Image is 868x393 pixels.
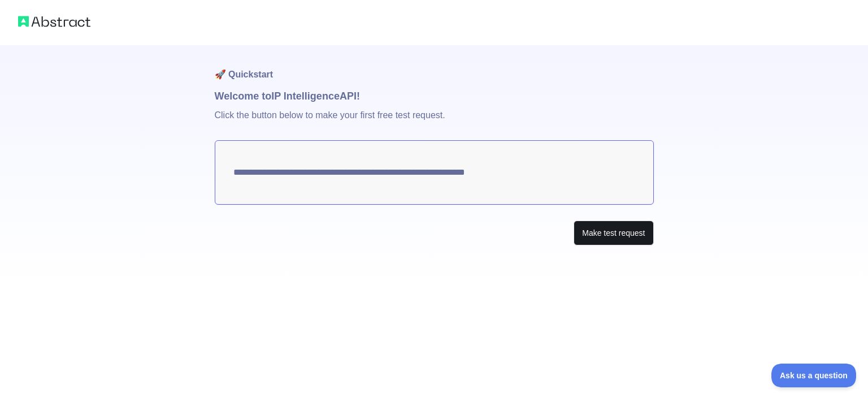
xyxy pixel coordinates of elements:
h1: Welcome to IP Intelligence API! [215,88,654,104]
h1: 🚀 Quickstart [215,45,654,88]
iframe: Toggle Customer Support [771,364,857,387]
button: Make test request [574,221,653,246]
p: Click the button below to make your first free test request. [215,104,654,140]
img: Abstract logo [18,14,90,29]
